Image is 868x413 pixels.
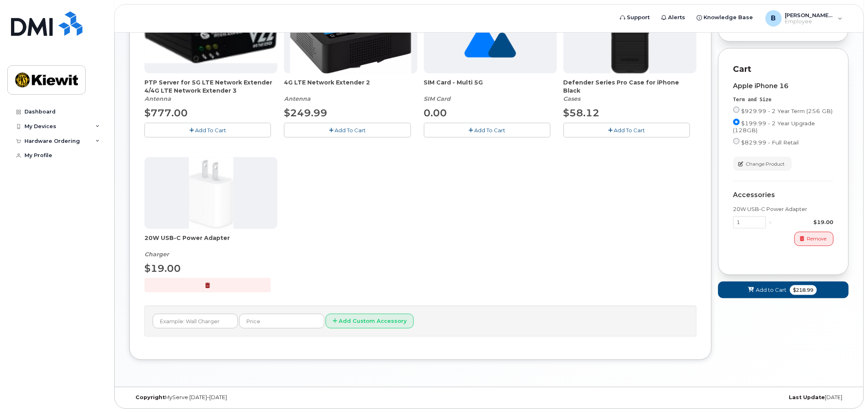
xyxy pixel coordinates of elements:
span: Add to Cart [756,286,787,294]
div: Apple iPhone 16 [733,82,834,90]
button: Add To Cart [144,123,271,137]
img: Casa_Sysem.png [144,12,277,63]
span: $929.99 - 2 Year Term (256 GB) [741,108,833,114]
a: Support [615,9,656,26]
div: 20W USB-C Power Adapter [144,234,277,258]
div: Defender Series Pro Case for iPhone Black [564,78,697,103]
span: $58.12 [564,107,600,119]
iframe: Messenger Launcher [832,377,862,407]
span: PTP Server for 5G LTE Network Extender 4/4G LTE Network Extender 3 [144,78,277,95]
span: [PERSON_NAME].[PERSON_NAME] [785,12,834,18]
input: $829.99 - Full Retail [733,138,740,144]
em: SIM Card [424,95,451,102]
input: Example: Wall Charger [153,314,238,329]
a: Alerts [656,9,691,26]
div: Bailey.Stephens [760,10,848,27]
span: Remove [807,235,827,242]
div: Accessories [733,191,834,199]
span: Add To Cart [335,127,366,133]
em: Charger [144,251,169,258]
div: 4G LTE Network Extender 2 [284,78,417,103]
input: $199.99 - 2 Year Upgrade (128GB) [733,119,740,125]
span: $249.99 [284,107,327,119]
input: $929.99 - 2 Year Term (256 GB) [733,107,740,113]
span: SIM Card - Multi 5G [424,78,557,95]
button: Add to Cart $218.99 [718,282,849,298]
img: defenderiphone14.png [611,2,649,73]
div: $19.00 [775,218,834,226]
span: 0.00 [424,107,447,119]
span: 20W USB-C Power Adapter [144,234,277,250]
em: Antenna [144,95,171,102]
img: apple20w.jpg [189,157,233,229]
button: Change Product [733,157,792,171]
img: 4glte_extender.png [290,2,412,73]
span: $777.00 [144,107,188,119]
button: Add To Cart [284,123,411,137]
em: Antenna [284,95,311,102]
div: 20W USB-C Power Adapter [733,205,834,213]
input: Price [239,314,324,329]
div: SIM Card - Multi 5G [424,78,557,103]
div: x [766,218,775,226]
span: Support [627,13,650,22]
span: B [771,13,776,23]
span: Knowledge Base [704,13,753,22]
span: Add To Cart [195,127,226,133]
button: Add Custom Accessory [326,314,414,329]
strong: Copyright [135,395,165,401]
span: $829.99 - Full Retail [741,139,799,146]
span: Employee [785,18,834,25]
span: $199.99 - 2 Year Upgrade (128GB) [733,120,815,133]
span: Defender Series Pro Case for iPhone Black [564,78,697,95]
span: Add To Cart [475,127,506,133]
strong: Last Update [789,395,825,401]
span: Add To Cart [614,127,645,133]
div: Term and Size [733,96,834,103]
span: 4G LTE Network Extender 2 [284,78,417,95]
a: Knowledge Base [691,9,759,26]
div: PTP Server for 5G LTE Network Extender 4/4G LTE Network Extender 3 [144,78,277,103]
div: [DATE] [609,395,849,401]
span: $218.99 [790,285,817,295]
span: Alerts [668,13,686,22]
img: no_image_found-2caef05468ed5679b831cfe6fc140e25e0c280774317ffc20a367ab7fd17291e.png [464,2,516,73]
em: Cases [564,95,581,102]
button: Add To Cart [564,123,690,137]
button: Add To Cart [424,123,551,137]
span: Change Product [746,160,785,168]
button: Remove [795,232,834,246]
div: MyServe [DATE]–[DATE] [129,395,369,401]
p: Cart [733,63,834,75]
span: $19.00 [144,262,181,274]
